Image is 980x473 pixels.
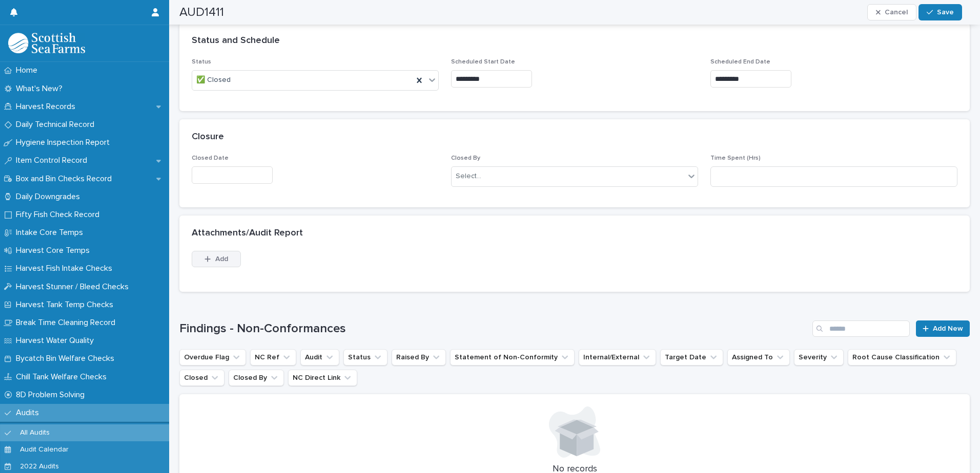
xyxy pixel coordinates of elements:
p: Harvest Core Temps [12,246,98,255]
button: Overdue Flag [179,349,246,365]
button: Cancel [867,4,916,20]
p: Home [12,66,46,75]
button: NC Ref [250,349,296,365]
p: What's New? [12,84,71,94]
p: Break Time Cleaning Record [12,318,124,328]
p: Audits [12,408,47,418]
p: Harvest Records [12,102,84,112]
p: Harvest Stunner / Bleed Checks [12,282,137,292]
p: Intake Core Temps [12,228,91,238]
span: Time Spent (Hrs) [710,155,761,161]
p: Harvest Water Quality [12,336,102,346]
p: Audit Calendar [12,445,77,454]
button: Add [192,251,241,267]
span: Status [192,59,211,65]
button: Internal/External [579,349,656,365]
span: Scheduled Start Date [451,59,515,65]
span: ✅ Closed [196,75,231,85]
span: Add New [933,325,963,332]
p: Daily Downgrades [12,192,88,202]
p: Item Control Record [12,156,95,165]
button: Status [343,349,387,365]
span: Scheduled End Date [710,59,770,65]
p: Fifty Fish Check Record [12,210,108,220]
span: Closed Date [192,155,229,161]
p: Hygiene Inspection Report [12,138,118,147]
input: Search [812,320,910,337]
button: Audit [300,349,339,365]
button: Target Date [660,349,723,365]
p: Daily Technical Record [12,120,103,130]
h2: Closure [192,132,224,143]
span: Closed By [451,155,480,161]
p: 2022 Audits [12,462,67,471]
a: Add New [916,320,970,337]
button: Save [918,4,962,20]
button: Statement of Non-Conformity [450,349,575,365]
button: Assigned To [727,349,790,365]
p: Harvest Tank Temp Checks [12,300,121,310]
img: mMrefqRFQpe26GRNOUkG [8,33,85,53]
span: Cancel [885,9,908,16]
p: Harvest Fish Intake Checks [12,264,120,273]
button: Closed [179,370,224,386]
p: 8D Problem Solving [12,390,93,400]
p: Box and Bin Checks Record [12,174,120,184]
p: Bycatch Bin Welfare Checks [12,354,122,363]
p: Chill Tank Welfare Checks [12,372,115,382]
button: Raised By [392,349,446,365]
div: Select... [456,171,481,182]
h2: Attachments/Audit Report [192,228,303,239]
button: Severity [794,349,844,365]
h1: Findings - Non-Conformances [179,321,808,336]
button: Root Cause Classification [848,349,956,365]
p: All Audits [12,428,58,437]
span: Add [215,255,228,263]
span: Save [937,9,954,16]
h2: Status and Schedule [192,35,280,47]
button: NC Direct Link [288,370,357,386]
h2: AUD1411 [179,5,224,20]
button: Closed By [229,370,284,386]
